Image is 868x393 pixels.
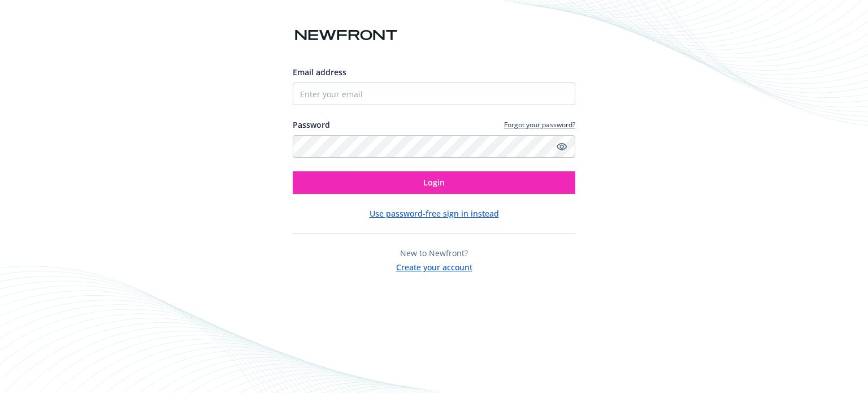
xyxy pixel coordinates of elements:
input: Enter your email [293,83,575,105]
button: Use password-free sign in instead [370,208,499,219]
a: Show password [555,140,568,153]
button: Create your account [396,259,472,273]
button: Login [293,171,575,194]
img: Newfront logo [293,25,400,45]
span: Email address [293,67,346,77]
input: Enter your password [293,135,575,158]
span: Login [423,177,445,188]
a: Forgot your password? [504,120,575,129]
label: Password [293,119,330,131]
span: New to Newfront? [400,248,468,258]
